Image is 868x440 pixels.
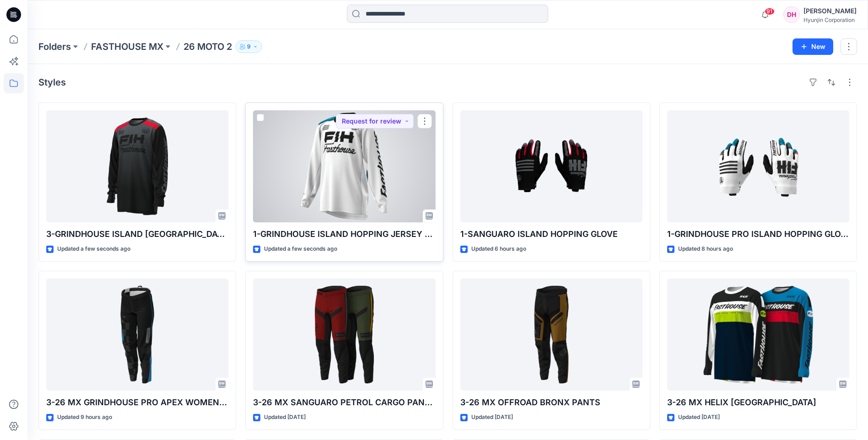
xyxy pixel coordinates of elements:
[678,244,733,254] p: Updated 8 hours ago
[264,244,337,254] p: Updated a few seconds ago
[667,228,849,241] p: 1-GRINDHOUSE PRO ISLAND HOPPING GLOVE YOUTH
[765,8,775,15] span: 91
[253,110,435,222] a: 1-GRINDHOUSE ISLAND HOPPING JERSEY YOUTH
[460,228,642,241] p: 1-SANGUARO ISLAND HOPPING GLOVE
[460,279,642,391] a: 3-26 MX OFFROAD BRONX PANTS
[667,110,849,222] a: 1-GRINDHOUSE PRO ISLAND HOPPING GLOVE YOUTH
[471,244,526,254] p: Updated 6 hours ago
[678,413,720,422] p: Updated [DATE]
[57,244,130,254] p: Updated a few seconds ago
[46,279,228,391] a: 3-26 MX GRINDHOUSE PRO APEX WOMEN PANTS
[91,40,163,53] a: FASTHOUSE MX
[460,396,642,409] p: 3-26 MX OFFROAD BRONX PANTS
[236,40,262,53] button: 9
[460,110,642,222] a: 1-SANGUARO ISLAND HOPPING GLOVE
[253,396,435,409] p: 3-26 MX SANGUARO PETROL CARGO PANTS
[783,6,800,23] div: DH
[264,413,306,422] p: Updated [DATE]
[38,40,71,53] a: Folders
[253,279,435,391] a: 3-26 MX SANGUARO PETROL CARGO PANTS
[46,396,228,409] p: 3-26 MX GRINDHOUSE PRO APEX WOMEN PANTS
[793,38,833,55] button: New
[46,228,228,241] p: 3-GRINDHOUSE ISLAND [GEOGRAPHIC_DATA]
[803,5,857,16] div: [PERSON_NAME]
[471,413,513,422] p: Updated [DATE]
[247,42,251,52] p: 9
[667,396,849,409] p: 3-26 MX HELIX [GEOGRAPHIC_DATA]
[667,279,849,391] a: 3-26 MX HELIX DAYTONA JERSEY
[38,77,66,88] h4: Styles
[46,110,228,222] a: 3-GRINDHOUSE ISLAND HOPPING JERSEY
[183,40,232,53] p: 26 MOTO 2
[253,228,435,241] p: 1-GRINDHOUSE ISLAND HOPPING JERSEY YOUTH
[57,413,112,422] p: Updated 9 hours ago
[803,16,857,23] div: Hyunjin Corporation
